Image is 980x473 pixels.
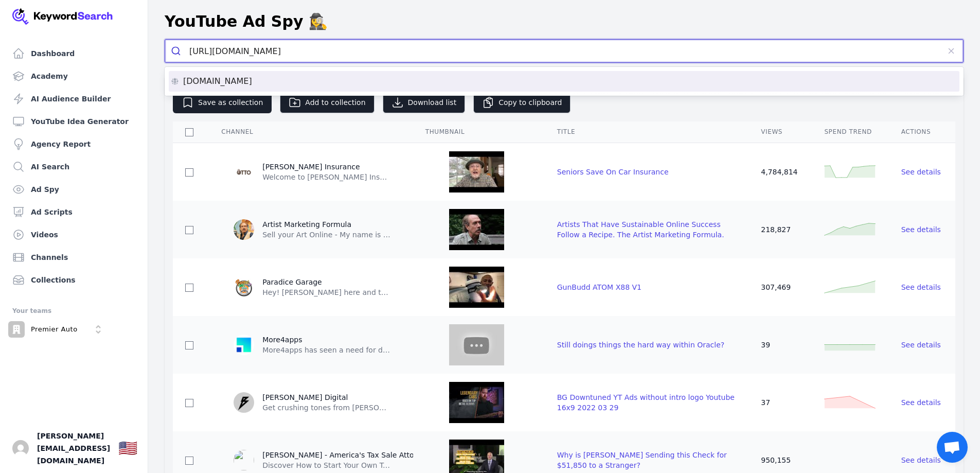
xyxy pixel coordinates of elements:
[8,321,25,338] img: Premier Auto
[189,40,939,62] input: Search for a website or company's advertisements
[8,89,139,109] a: AI Audience Builder
[901,341,941,349] span: See details
[118,439,137,458] div: 🇺🇸
[425,382,528,423] img: default.jpg
[8,202,139,222] a: Ad Scripts
[262,460,391,470] p: Discover How to Start Your Own Tax Sale Overages Business From Home. There's nothing better than ...
[557,451,727,469] span: Why is [PERSON_NAME] Sending this Check for $51,850 to a Stranger?
[185,457,193,465] input: Toggle Row Selected
[165,12,328,31] h1: YouTube Ad Spy 🕵️‍♀️
[262,335,391,345] div: More4apps
[262,162,391,172] div: [PERSON_NAME] Insurance
[901,168,941,176] span: See details
[173,92,272,113] button: Save as collection
[8,224,139,245] a: Videos
[8,179,139,200] a: Ad Spy
[12,440,29,457] button: Open user button
[262,392,391,402] div: [PERSON_NAME] Digital
[425,128,532,136] div: Thumbnail
[262,450,430,460] div: [PERSON_NAME] - America's Tax Sale Attorney
[262,277,391,287] div: Paradice Garage
[8,247,139,268] a: Channels
[118,438,137,459] button: 🇺🇸
[425,209,528,250] img: default.jpg
[8,66,139,86] a: Academy
[37,430,110,467] span: [PERSON_NAME][EMAIL_ADDRESS][DOMAIN_NAME]
[185,284,193,292] input: Toggle Row Selected
[761,341,770,349] span: 39
[557,220,724,239] span: Artists That Have Sustainable Online Success Follow a Recipe. The Artist Marketing Formula.
[761,225,791,234] span: 218,827
[262,402,391,413] p: Get crushing tones from [PERSON_NAME], the producer behind some of the biggest acts in metal [DATE]!
[425,267,528,308] img: default.jpg
[557,168,669,176] span: Seniors Save On Car Insurance
[12,305,135,317] div: Your teams
[901,398,941,407] span: See details
[185,341,193,349] input: Toggle Row Selected
[473,92,571,113] button: Copy to clipboard
[383,92,466,113] button: Download list
[939,40,963,62] button: Clear
[425,324,528,365] img: default.jpg
[761,283,791,291] span: 307,469
[901,283,941,291] span: See details
[185,168,193,177] input: Toggle Row Selected
[761,168,797,176] span: 4,784,814
[183,77,252,85] p: [DOMAIN_NAME]
[901,128,943,136] div: Actions
[425,151,528,192] img: default.jpg
[8,111,139,132] a: YouTube Idea Generator
[8,43,139,64] a: Dashboard
[761,398,770,407] span: 37
[557,341,725,349] span: Still doings things the hard way within Oracle?
[901,456,941,464] span: See details
[8,270,139,290] a: Collections
[221,128,401,136] div: Channel
[185,399,193,407] input: Toggle Row Selected
[749,121,812,143] th: Toggle SortBy
[557,393,735,412] span: BG Downtuned YT Ads without intro logo Youtube 16x9 2022 03 29
[761,128,799,136] div: Views
[262,172,391,182] p: Welcome to [PERSON_NAME] Insurance! Looking for the best rates on car insurance? Enjoy saving mon...
[557,283,642,291] span: GunBudd ATOM X88 V1
[12,8,113,25] img: Your Company
[185,128,193,136] input: Toggle All Rows Selected
[937,432,968,463] a: Open chat
[901,225,941,234] span: See details
[761,456,791,464] span: 950,155
[262,287,391,297] p: Hey! [PERSON_NAME] here and thanks for checking out my channel. If you want to learn how to paint...
[165,40,189,62] button: Submit
[262,219,391,230] div: Artist Marketing Formula
[8,321,106,338] button: Open organization switcher
[824,128,876,136] div: Spend Trend
[557,128,737,136] div: Title
[280,92,374,113] button: Add to collection
[262,345,391,355] p: More4apps has seen a need for desktop software that enables easy upload of transactions and other...
[262,230,391,240] p: Sell your Art Online - My name is [PERSON_NAME], I'm a veteran Artist, and an online marketing ex...
[8,134,139,154] a: Agency Report
[8,156,139,177] a: AI Search
[31,325,78,334] p: Premier Auto
[185,226,193,234] input: Toggle Row Selected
